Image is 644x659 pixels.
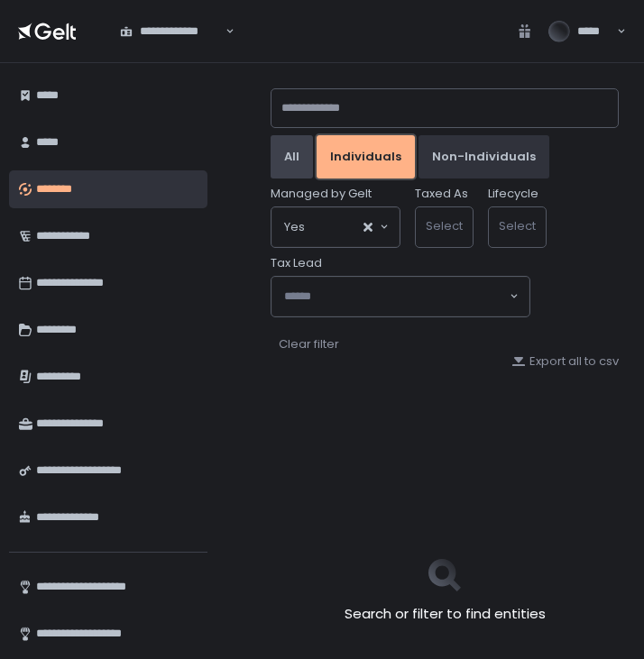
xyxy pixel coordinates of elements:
button: Individuals [317,135,415,178]
label: Taxed As [415,186,468,202]
span: Select [499,217,536,234]
span: Managed by Gelt [271,186,372,202]
div: Search for option [108,13,235,50]
label: Lifecycle [488,186,538,202]
input: Search for option [223,23,224,41]
div: Search for option [271,277,529,316]
button: Clear filter [278,335,340,353]
h2: Search or filter to find entities [345,604,546,625]
button: All [271,135,313,178]
div: Non-Individuals [432,149,536,165]
input: Search for option [305,218,362,236]
button: Non-Individuals [419,135,549,178]
div: Clear filter [279,336,339,352]
input: Search for option [284,288,508,306]
span: Select [426,217,463,234]
button: Clear Selected [363,223,373,232]
span: Tax Lead [271,255,322,271]
button: Export all to csv [511,353,619,370]
div: Search for option [271,207,400,247]
div: All [284,149,299,165]
div: Individuals [330,149,401,165]
span: Yes [284,218,305,236]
